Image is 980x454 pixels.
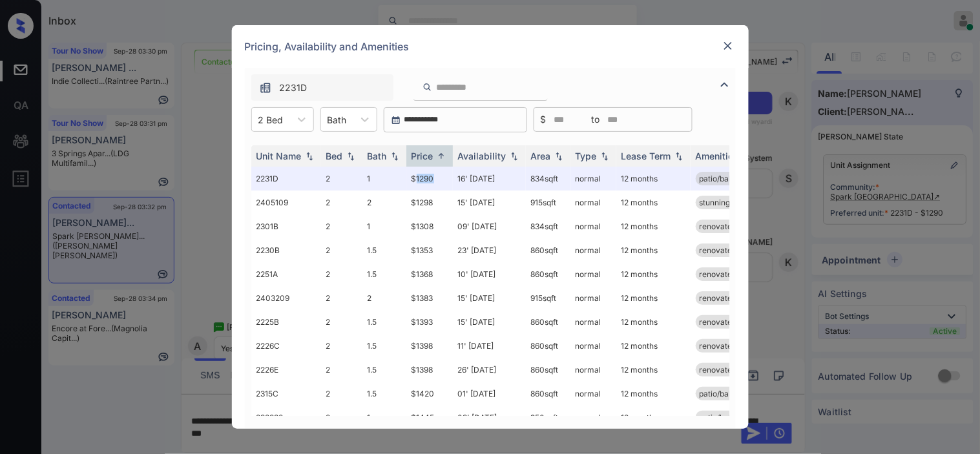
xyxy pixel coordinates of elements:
td: 1.5 [362,382,406,406]
td: 12 months [616,191,691,214]
td: normal [570,310,616,334]
td: 10' [DATE] [453,262,526,286]
td: $1353 [406,238,453,262]
td: 1 [362,167,406,191]
div: Bed [326,150,343,161]
td: 1.5 [362,358,406,382]
td: $1298 [406,191,453,214]
td: 2 [321,262,362,286]
td: 2 [321,310,362,334]
td: 12 months [616,238,691,262]
td: 1.5 [362,334,406,358]
td: 1.5 [362,238,406,262]
td: 1.5 [362,262,406,286]
img: sorting [388,152,401,161]
td: 834 sqft [526,214,570,238]
span: renovated [700,293,737,303]
img: close [722,39,735,52]
td: 1 [362,214,406,238]
td: normal [570,167,616,191]
td: 26' [DATE] [453,358,526,382]
span: patio/balcony [700,413,749,422]
td: 2230B [251,238,321,262]
td: 2403209 [251,286,321,310]
span: $ [541,112,547,127]
td: 12 months [616,310,691,334]
td: 2315C [251,382,321,406]
td: normal [570,214,616,238]
div: Amenities [696,150,739,161]
img: sorting [672,152,685,161]
td: 860 sqft [526,238,570,262]
td: 11' [DATE] [453,334,526,358]
td: 1 [362,406,406,429]
td: 2 [321,214,362,238]
td: 03' [DATE] [453,406,526,429]
img: sorting [598,152,611,161]
td: normal [570,191,616,214]
td: 860 sqft [526,358,570,382]
div: Area [531,150,551,161]
td: 2405109 [251,191,321,214]
span: patio/balcony [700,174,749,183]
img: sorting [552,152,565,161]
td: $1290 [406,167,453,191]
td: normal [570,286,616,310]
td: 915 sqft [526,286,570,310]
span: renovated [700,269,737,279]
td: 2226E [251,358,321,382]
td: 2 [321,358,362,382]
td: 2 [321,286,362,310]
td: $1445 [406,406,453,429]
span: renovated [700,222,737,231]
img: icon-zuma [717,77,733,92]
div: Price [412,150,433,161]
td: 12 months [616,334,691,358]
td: 2 [321,334,362,358]
td: 2225B [251,310,321,334]
td: $1398 [406,358,453,382]
td: 12 months [616,406,691,429]
span: renovated [700,245,737,255]
td: 12 months [616,286,691,310]
td: 15' [DATE] [453,310,526,334]
td: normal [570,334,616,358]
td: 01' [DATE] [453,382,526,406]
td: 2 [362,191,406,214]
td: 2 [321,167,362,191]
td: 2 [321,191,362,214]
td: 2226C [251,334,321,358]
td: 860 sqft [526,310,570,334]
td: normal [570,406,616,429]
td: 12 months [616,358,691,382]
td: 834 sqft [526,167,570,191]
td: 2 [321,382,362,406]
td: $1393 [406,310,453,334]
td: 2 [321,406,362,429]
span: 2231D [280,81,308,95]
td: 860 sqft [526,334,570,358]
td: 915 sqft [526,191,570,214]
td: $1398 [406,334,453,358]
td: 12 months [616,214,691,238]
div: Type [576,150,597,161]
td: 2 [321,238,362,262]
td: normal [570,238,616,262]
td: $1368 [406,262,453,286]
img: sorting [508,152,521,161]
img: sorting [435,151,448,161]
td: 232832 [251,406,321,429]
td: $1308 [406,214,453,238]
span: stunning views*... [700,198,762,207]
td: 15' [DATE] [453,286,526,310]
img: icon-zuma [422,81,432,93]
td: 16' [DATE] [453,167,526,191]
td: 15' [DATE] [453,191,526,214]
td: normal [570,262,616,286]
div: Availability [458,150,506,161]
img: sorting [344,152,357,161]
span: patio/balcony [700,389,749,398]
td: 23' [DATE] [453,238,526,262]
td: normal [570,382,616,406]
div: Bath [368,150,387,161]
